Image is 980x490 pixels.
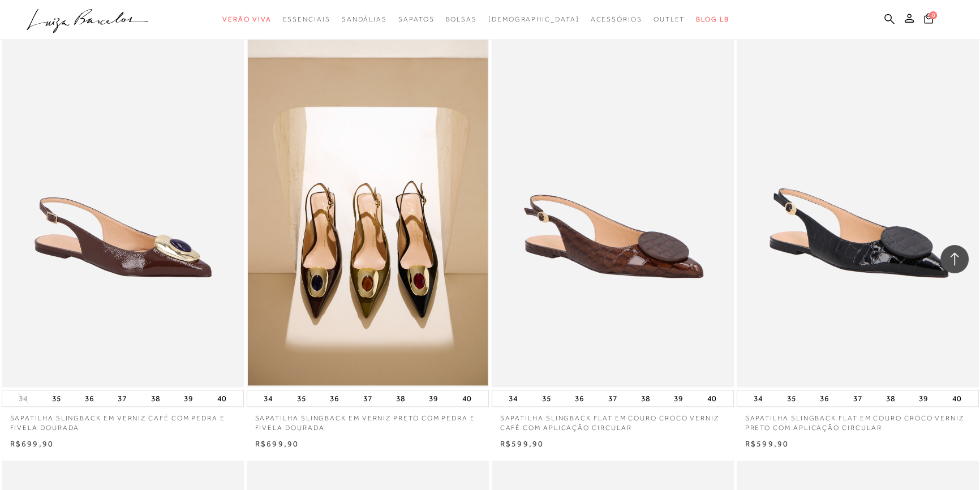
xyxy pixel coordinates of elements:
[638,390,654,406] button: 38
[696,9,729,30] a: BLOG LB
[915,390,931,406] button: 39
[738,25,978,385] img: SAPATILHA SLINGBACK FLAT EM COURO CROCO VERNIZ PRETO COM APLICAÇÃO CIRCULAR
[604,390,620,406] button: 37
[114,390,130,406] button: 37
[704,390,720,406] button: 40
[505,390,521,406] button: 34
[49,390,65,406] button: 35
[571,390,587,406] button: 36
[445,9,477,30] a: categoryNavScreenReaderText
[500,439,544,448] span: R$599,90
[282,15,330,23] span: Essenciais
[737,407,979,433] a: SAPATILHA SLINGBACK FLAT EM COURO CROCO VERNIZ PRETO COM APLICAÇÃO CIRCULAR
[359,390,375,406] button: 37
[255,439,299,448] span: R$699,90
[393,390,409,406] button: 38
[745,439,789,448] span: R$599,90
[398,9,434,30] a: categoryNavScreenReaderText
[282,9,330,30] a: categoryNavScreenReaderText
[342,15,387,23] span: Sandálias
[670,390,686,406] button: 39
[425,390,441,406] button: 39
[15,393,31,404] button: 34
[459,390,475,406] button: 40
[784,390,800,406] button: 35
[247,407,489,433] a: SAPATILHA SLINGBACK EM VERNIZ PRETO COM PEDRA E FIVELA DOURADA
[342,9,387,30] a: categoryNavScreenReaderText
[929,11,937,19] span: 0
[949,390,965,406] button: 40
[180,390,196,406] button: 39
[222,15,271,23] span: Verão Viva
[326,390,342,406] button: 36
[591,15,642,23] span: Acessórios
[750,390,766,406] button: 34
[214,390,230,406] button: 40
[654,15,685,23] span: Outlet
[591,9,642,30] a: categoryNavScreenReaderText
[883,390,899,406] button: 38
[816,390,832,406] button: 36
[696,15,729,23] span: BLOG LB
[492,407,734,433] a: SAPATILHA SLINGBACK FLAT EM COURO CROCO VERNIZ CAFÉ COM APLICAÇÃO CIRCULAR
[539,390,555,406] button: 35
[222,9,271,30] a: categoryNavScreenReaderText
[488,9,579,30] a: noSubCategoriesText
[10,439,54,448] span: R$699,90
[398,15,434,23] span: Sapatos
[849,390,865,406] button: 37
[2,407,244,433] a: SAPATILHA SLINGBACK EM VERNIZ CAFÉ COM PEDRA E FIVELA DOURADA
[445,15,477,23] span: Bolsas
[260,390,276,406] button: 34
[493,25,733,385] img: SAPATILHA SLINGBACK FLAT EM COURO CROCO VERNIZ CAFÉ COM APLICAÇÃO CIRCULAR
[3,25,243,385] img: SAPATILHA SLINGBACK EM VERNIZ CAFÉ COM PEDRA E FIVELA DOURADA
[148,390,164,406] button: 38
[294,390,310,406] button: 35
[248,25,488,385] img: SAPATILHA SLINGBACK EM VERNIZ PRETO COM PEDRA E FIVELA DOURADA
[81,390,97,406] button: 36
[488,15,579,23] span: [DEMOGRAPHIC_DATA]
[654,9,685,30] a: categoryNavScreenReaderText
[921,12,936,28] button: 0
